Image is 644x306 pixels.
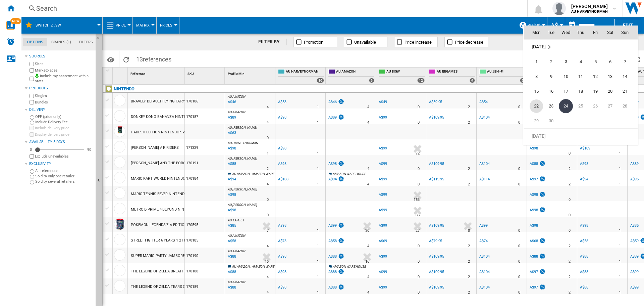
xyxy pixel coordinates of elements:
[618,69,638,84] td: Sunday September 14 2025
[603,54,618,69] td: Saturday September 6 2025
[524,39,638,54] tr: Week undefined
[524,84,544,99] td: Monday September 15 2025
[559,99,573,113] span: 24
[544,55,558,69] span: 2
[524,99,544,114] td: Monday September 22 2025
[524,114,544,129] td: Monday September 29 2025
[544,99,558,114] td: Tuesday September 23 2025
[603,69,618,84] td: Saturday September 13 2025
[573,54,588,69] td: Thursday September 4 2025
[524,69,638,84] tr: Week 2
[530,99,543,113] span: 22
[559,55,573,69] span: 3
[589,55,602,69] span: 5
[524,54,638,69] tr: Week 1
[544,54,558,69] td: Tuesday September 2 2025
[544,70,558,83] span: 9
[558,69,573,84] td: Wednesday September 10 2025
[544,69,558,84] td: Tuesday September 9 2025
[544,85,558,98] span: 16
[618,99,638,114] td: Sunday September 28 2025
[574,85,587,98] span: 18
[588,84,603,99] td: Friday September 19 2025
[573,99,588,114] td: Thursday September 25 2025
[618,85,632,98] span: 21
[558,84,573,99] td: Wednesday September 17 2025
[532,44,545,49] span: [DATE]
[530,55,543,69] span: 1
[588,69,603,84] td: Friday September 12 2025
[524,84,638,99] tr: Week 3
[544,84,558,99] td: Tuesday September 16 2025
[589,85,602,98] span: 19
[573,69,588,84] td: Thursday September 11 2025
[524,54,544,69] td: Monday September 1 2025
[618,55,632,69] span: 7
[558,54,573,69] td: Wednesday September 3 2025
[524,99,638,114] tr: Week 4
[558,26,573,39] th: Wed
[573,84,588,99] td: Thursday September 18 2025
[603,55,617,69] span: 6
[588,54,603,69] td: Friday September 5 2025
[603,99,618,114] td: Saturday September 27 2025
[530,70,543,83] span: 8
[524,26,544,39] th: Mon
[558,99,573,114] td: Wednesday September 24 2025
[618,84,638,99] td: Sunday September 21 2025
[544,99,558,113] span: 23
[603,70,617,83] span: 13
[532,133,545,138] span: [DATE]
[530,85,543,98] span: 15
[524,69,544,84] td: Monday September 8 2025
[524,39,638,54] td: September 2025
[559,85,573,98] span: 17
[574,55,587,69] span: 4
[544,26,558,39] th: Tue
[544,114,558,129] td: Tuesday September 30 2025
[573,26,588,39] th: Thu
[524,26,638,144] md-calendar: Calendar
[559,70,573,83] span: 10
[618,70,632,83] span: 14
[618,26,638,39] th: Sun
[618,54,638,69] td: Sunday September 7 2025
[589,70,602,83] span: 12
[603,85,617,98] span: 20
[588,99,603,114] td: Friday September 26 2025
[603,26,618,39] th: Sat
[524,128,638,143] tr: Week undefined
[524,114,638,129] tr: Week 5
[574,70,587,83] span: 11
[603,84,618,99] td: Saturday September 20 2025
[588,26,603,39] th: Fri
